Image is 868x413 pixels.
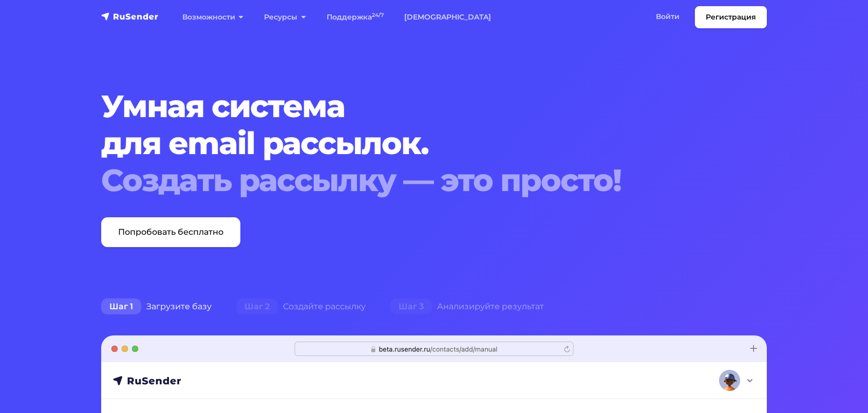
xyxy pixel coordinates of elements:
a: Ресурсы [254,7,316,28]
a: Поддержка24/7 [316,7,394,28]
sup: 24/7 [372,12,384,18]
a: Возможности [172,7,254,28]
span: Шаг 2 [236,298,278,315]
div: Создайте рассылку [224,296,378,317]
span: Шаг 1 [101,298,141,315]
img: RuSender [101,11,159,22]
span: Шаг 3 [390,298,432,315]
div: Создать рассылку — это просто! [101,162,710,199]
div: Анализируйте результат [378,296,556,317]
a: [DEMOGRAPHIC_DATA] [394,7,501,28]
a: Попробовать бесплатно [101,217,240,247]
h1: Умная система для email рассылок. [101,88,710,199]
a: Регистрация [695,6,767,28]
a: Войти [646,6,690,27]
div: Загрузите базу [89,296,224,317]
